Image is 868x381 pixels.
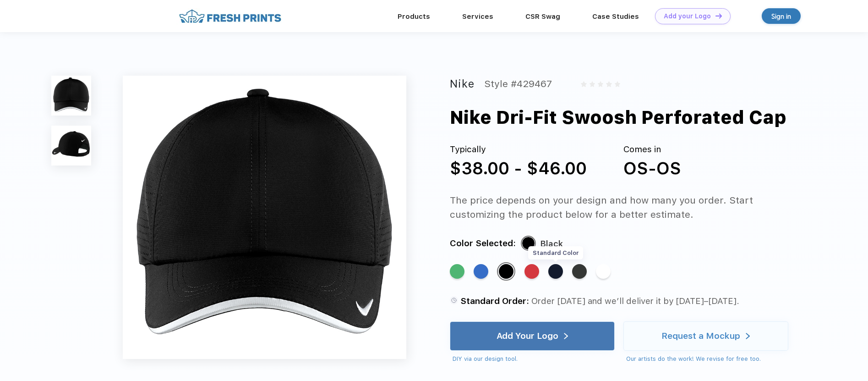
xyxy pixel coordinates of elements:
[450,143,587,156] div: Typically
[715,13,722,18] img: DT
[484,76,552,92] div: Style #429467
[564,333,568,340] img: white arrow
[450,76,475,92] div: Nike
[548,264,563,279] div: Navy
[450,296,458,304] img: standard order
[623,156,681,181] div: OS-OS
[450,264,464,279] div: Lucky Green
[531,296,739,306] span: Order [DATE] and we’ll deliver it by [DATE]–[DATE].
[771,11,791,22] div: Sign in
[664,12,711,20] div: Add your Logo
[453,354,615,364] div: DIY via our design tool.
[746,333,750,340] img: white arrow
[596,264,611,279] div: White
[499,264,513,279] div: Black
[572,264,587,279] div: Anthracite
[540,237,563,251] div: Black
[590,81,595,87] img: gray_star.svg
[661,331,740,341] div: Request a Mockup
[398,12,430,21] a: Products
[581,81,586,87] img: gray_star.svg
[615,81,620,87] img: gray_star.svg
[450,156,587,181] div: $38.00 - $46.00
[450,193,806,222] div: The price depends on your design and how many you order. Start customizing the product below for ...
[460,296,529,306] span: Standard Order:
[598,81,603,87] img: gray_star.svg
[123,76,406,359] img: func=resize&h=640
[51,126,91,166] img: func=resize&h=100
[497,331,558,341] div: Add Your Logo
[626,354,788,364] div: Our artists do the work! We revise for free too.
[450,237,516,251] div: Color Selected:
[51,76,91,116] img: func=resize&h=100
[762,8,801,24] a: Sign in
[606,81,611,87] img: gray_star.svg
[450,104,786,131] div: Nike Dri-Fit Swoosh Perforated Cap
[623,143,681,156] div: Comes in
[176,8,284,24] img: fo%20logo%202.webp
[524,264,539,279] div: University Red
[474,264,488,279] div: Blue Sapphire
